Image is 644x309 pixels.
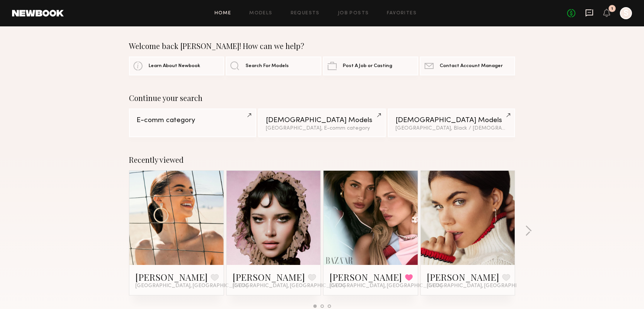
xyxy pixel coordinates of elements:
div: E-comm category [136,117,248,124]
a: Search For Models [226,57,321,75]
a: [DEMOGRAPHIC_DATA] Models[GEOGRAPHIC_DATA], E-comm category [258,109,385,137]
a: Home [215,11,232,16]
a: Contact Account Manager [420,57,515,75]
div: [GEOGRAPHIC_DATA], Black / [DEMOGRAPHIC_DATA] [396,126,508,131]
span: Contact Account Manager [440,64,503,69]
a: Requests [291,11,320,16]
span: Post A Job or Casting [343,64,392,69]
span: [GEOGRAPHIC_DATA], [GEOGRAPHIC_DATA] [233,283,345,289]
span: Learn About Newbook [149,64,200,69]
a: [DEMOGRAPHIC_DATA] Models[GEOGRAPHIC_DATA], Black / [DEMOGRAPHIC_DATA] [388,109,515,137]
a: [PERSON_NAME] [135,271,208,283]
a: Favorites [387,11,417,16]
a: E-comm category [129,109,256,137]
span: [GEOGRAPHIC_DATA], [GEOGRAPHIC_DATA] [330,283,442,289]
div: Welcome back [PERSON_NAME]! How can we help? [129,41,515,50]
span: [GEOGRAPHIC_DATA], [GEOGRAPHIC_DATA] [135,283,248,289]
div: [GEOGRAPHIC_DATA], E-comm category [266,126,378,131]
a: [PERSON_NAME] [427,271,499,283]
div: [DEMOGRAPHIC_DATA] Models [396,117,508,124]
div: Continue your search [129,93,515,102]
div: [DEMOGRAPHIC_DATA] Models [266,117,378,124]
a: Job Posts [338,11,369,16]
a: Post A Job or Casting [323,57,418,75]
a: [PERSON_NAME] [233,271,305,283]
span: [GEOGRAPHIC_DATA], [GEOGRAPHIC_DATA] [427,283,539,289]
a: [PERSON_NAME] [330,271,402,283]
div: Recently viewed [129,155,515,164]
a: Learn About Newbook [129,57,224,75]
a: Models [249,11,272,16]
a: S [620,7,632,19]
div: 1 [611,7,613,11]
span: Search For Models [245,64,289,69]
